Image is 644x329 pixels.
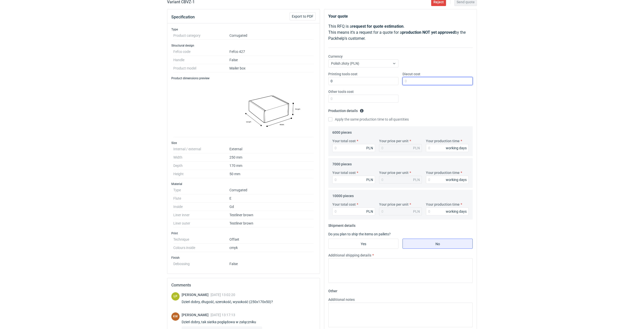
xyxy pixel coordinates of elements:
label: Your total cost [332,170,356,175]
dt: Technique [173,235,229,244]
label: Your production time [426,170,460,175]
dd: False [229,260,314,266]
legend: 7000 pieces [332,160,352,166]
h3: Material [171,182,316,186]
dt: Height [173,170,229,178]
dd: 250 mm [229,153,314,162]
strong: production NOT yet approved [402,30,455,35]
span: [DATE] 13:17:13 [211,313,235,317]
h3: Type [171,27,316,31]
input: 0 [332,176,375,184]
legend: Production details [328,107,364,113]
dd: 170 mm [229,162,314,170]
dt: Debossing [173,260,229,266]
dd: Mailer box [229,64,314,72]
p: This RFQ is a . This means it's a request for a quote for a by the Packhelp's customer. [328,23,473,42]
h3: Print [171,231,316,235]
button: Specification [171,11,195,23]
label: Your total cost [332,138,356,143]
label: Do you plan to ship the items on pallets? [328,232,391,236]
h2: Comments [171,282,316,288]
dd: External [229,145,314,153]
legend: 6000 pieces [332,128,352,134]
dt: Fefco code [173,48,229,56]
input: 0 [426,207,469,215]
dt: Product model [173,64,229,72]
label: Apply the same production time to all quantities [328,117,409,122]
input: 0 [332,207,375,215]
span: Polish złoty (PLN) [331,61,359,65]
dd: Fefco 427 [229,48,314,56]
dt: Type [173,186,229,194]
div: working days [446,209,467,214]
button: Export to PDF [290,12,316,20]
div: Klaudia Wiśniewska [171,312,180,321]
strong: request for quote estimation [352,24,404,29]
input: 0 [403,77,473,85]
dt: Depth [173,162,229,170]
label: Diecut cost [403,71,420,77]
legend: Shipment details [328,222,355,228]
h3: Product dimensions preview [171,76,316,80]
label: Printing tools cost [328,71,357,77]
span: [DATE] 13:02:20 [211,293,235,297]
dt: Width [173,153,229,162]
div: Łukasz Postawa [171,292,180,301]
div: Dzień dobry, długość, szerokość, wysokość (250x170x50)? [182,299,279,304]
label: Yes [328,239,398,249]
label: Additional notes [328,297,355,302]
label: Your production time [426,138,460,143]
figcaption: ŁP [171,292,180,301]
h3: Size [171,141,316,145]
dt: Colours inside [173,244,229,252]
dt: Flute [173,194,229,203]
dd: False [229,56,314,64]
div: PLN [413,209,420,214]
dt: Handle [173,56,229,64]
dd: Offset [229,235,314,244]
dd: cmyk [229,244,314,252]
label: No [403,239,473,249]
dt: Product category [173,31,229,40]
input: 0 [332,144,375,152]
label: Other tools cost [328,89,354,94]
h3: Finish [171,256,316,260]
legend: 10000 pieces [332,192,354,198]
img: mailer_box [229,82,314,135]
span: [PERSON_NAME] [182,293,211,297]
label: Additional shipping details [328,253,371,258]
input: 0 [328,95,398,103]
figcaption: KW [171,312,180,321]
dt: Internal / external [173,145,229,153]
dd: Testliner brown [229,211,314,219]
input: 0 [426,176,469,184]
span: Send quote [457,0,475,4]
div: Dzień dobry, tak siatka poglądowa w załączniku [182,319,262,324]
dt: Liner outer [173,219,229,228]
dt: Inside [173,203,229,211]
label: Your price per unit [379,170,409,175]
div: PLN [413,145,420,151]
dd: Testliner brown [229,219,314,228]
strong: Your quote [328,14,348,19]
label: Your total cost [332,202,356,207]
dd: 50 mm [229,170,314,178]
dd: Corrugated [229,186,314,194]
div: PLN [366,177,373,182]
div: working days [446,145,467,151]
h3: Structural design [171,44,316,48]
dt: Liner inner [173,211,229,219]
dd: Gd [229,203,314,211]
label: Currency [328,54,343,59]
span: Reject [433,0,444,4]
span: Export to PDF [292,15,313,18]
label: Your price per unit [379,202,409,207]
input: 0 [328,77,398,85]
div: PLN [366,145,373,151]
label: Your price per unit [379,138,409,143]
dd: E [229,194,314,203]
div: PLN [366,209,373,214]
label: Your production time [426,202,460,207]
div: working days [446,177,467,182]
legend: Other [328,287,337,293]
